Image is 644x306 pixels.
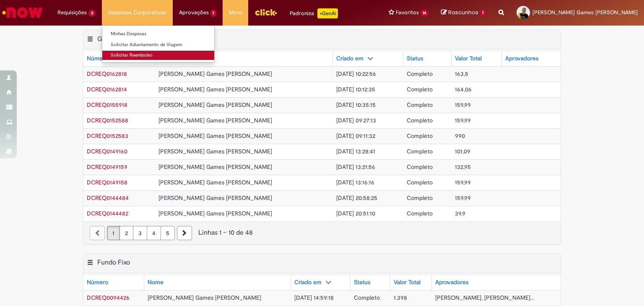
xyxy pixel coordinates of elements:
[441,9,486,17] a: Rascunhos
[158,101,272,109] span: [PERSON_NAME] Games [PERSON_NAME]
[336,179,374,186] span: [DATE] 13:16:16
[421,10,429,17] span: 14
[177,226,192,240] a: Próxima página
[87,258,93,269] button: Fundo Fixo Menu de contexto
[87,148,127,155] a: Abrir Registro: DCREQ0149160
[88,10,96,17] span: 3
[108,8,166,17] span: Despesas Corporativas
[57,8,87,17] span: Requisições
[102,25,215,62] ul: Despesas Corporativas
[505,54,538,63] div: Aprovadores
[87,194,129,202] span: DCREQ0144484
[290,8,338,18] div: Padroniza
[455,86,472,93] span: 164,06
[435,294,534,301] span: [PERSON_NAME], [PERSON_NAME]...
[147,226,161,240] a: Página 4
[394,294,407,301] span: 1.398
[87,163,127,171] a: Abrir Registro: DCREQ0149159
[396,8,419,17] span: Favoritos
[161,226,175,240] a: Página 5
[102,29,214,39] a: Minhas Despesas
[87,132,128,140] a: Abrir Registro: DCREQ0152583
[87,163,127,171] span: DCREQ0149159
[407,70,433,78] span: Completo
[336,86,375,93] span: [DATE] 10:12:35
[87,117,128,124] a: Abrir Registro: DCREQ0152588
[87,194,129,202] a: Abrir Registro: DCREQ0144484
[354,294,380,301] span: Completo
[336,194,377,202] span: [DATE] 20:58:25
[1,4,44,21] img: ServiceNow
[102,40,214,49] a: Solicitar Adiantamento de Viagem
[148,294,261,301] span: [PERSON_NAME] Games [PERSON_NAME]
[455,117,471,124] span: 159,99
[87,35,93,46] button: General Refund Menu de contexto
[87,86,127,93] span: DCREQ0162814
[229,8,242,17] span: More
[407,132,433,140] span: Completo
[336,210,375,217] span: [DATE] 20:51:10
[148,278,164,287] div: Nome
[87,70,127,78] a: Abrir Registro: DCREQ0162818
[87,117,128,124] span: DCREQ0152588
[83,221,561,244] nav: paginação
[87,179,127,186] span: DCREQ0149158
[97,35,144,43] h2: General Refund
[90,228,554,238] div: Linhas 1 − 10 de 48
[336,70,376,78] span: [DATE] 10:22:56
[158,148,272,155] span: [PERSON_NAME] Games [PERSON_NAME]
[102,51,214,60] a: Solicitar Reembolso
[407,86,433,93] span: Completo
[354,278,370,287] div: Status
[254,6,277,18] img: click_logo_yellow_360x200.png
[455,148,470,155] span: 101,09
[158,117,272,124] span: [PERSON_NAME] Games [PERSON_NAME]
[294,278,322,287] div: Criado em
[455,194,471,202] span: 159,99
[87,294,130,301] span: DCREQ0094426
[336,54,364,63] div: Criado em
[407,163,433,171] span: Completo
[87,101,127,109] span: DCREQ0155918
[317,8,338,18] p: +GenAi
[407,148,433,155] span: Completo
[480,9,486,17] span: 1
[87,210,128,217] a: Abrir Registro: DCREQ0144482
[133,226,147,240] a: Página 3
[158,194,272,202] span: [PERSON_NAME] Games [PERSON_NAME]
[158,70,272,78] span: [PERSON_NAME] Games [PERSON_NAME]
[97,258,130,267] h2: Fundo Fixo
[407,210,433,217] span: Completo
[455,101,471,109] span: 159,99
[158,86,272,93] span: [PERSON_NAME] Games [PERSON_NAME]
[407,117,433,124] span: Completo
[87,179,127,186] a: Abrir Registro: DCREQ0149158
[107,226,120,240] a: Página 1
[407,101,433,109] span: Completo
[87,101,127,109] a: Abrir Registro: DCREQ0155918
[455,70,468,78] span: 163,5
[87,132,128,140] span: DCREQ0152583
[336,132,375,140] span: [DATE] 09:11:32
[87,210,128,217] span: DCREQ0144482
[87,278,108,287] div: Número
[158,210,272,217] span: [PERSON_NAME] Games [PERSON_NAME]
[87,70,127,78] span: DCREQ0162818
[336,117,376,124] span: [DATE] 09:27:13
[455,163,471,171] span: 132,95
[210,10,217,17] span: 1
[336,163,375,171] span: [DATE] 13:21:56
[158,179,272,186] span: [PERSON_NAME] Games [PERSON_NAME]
[435,278,468,287] div: Aprovadores
[119,226,133,240] a: Página 2
[407,194,433,202] span: Completo
[336,101,376,109] span: [DATE] 10:35:15
[158,132,272,140] span: [PERSON_NAME] Games [PERSON_NAME]
[294,294,334,301] span: [DATE] 14:59:18
[87,86,127,93] a: Abrir Registro: DCREQ0162814
[455,210,465,217] span: 39,9
[455,132,465,140] span: 990
[455,179,471,186] span: 159,99
[455,54,482,63] div: Valor Total
[407,54,423,63] div: Status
